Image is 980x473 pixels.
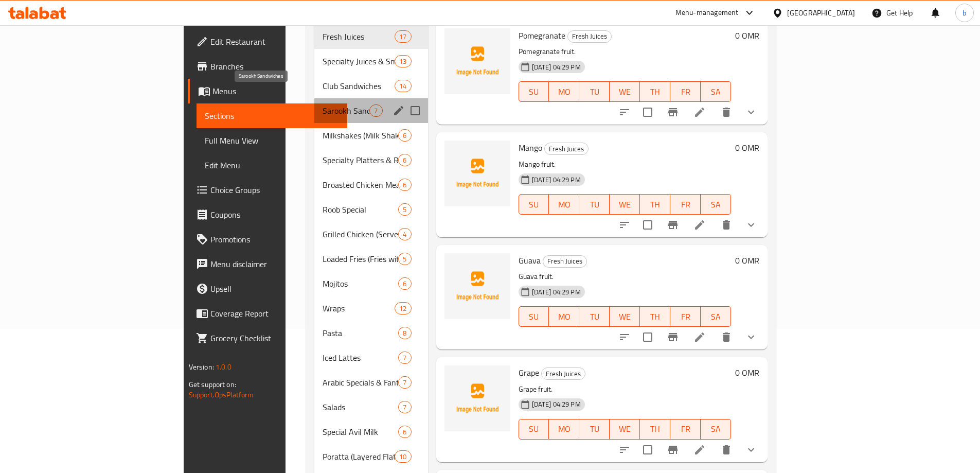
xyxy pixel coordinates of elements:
[399,131,411,141] span: 6
[553,422,575,436] span: MO
[523,197,545,212] span: SU
[579,419,610,440] button: TU
[523,84,545,99] span: SU
[197,153,347,178] a: Edit Menu
[583,84,605,99] span: TU
[549,194,579,215] button: MO
[644,422,666,436] span: TH
[323,302,395,314] span: Wraps
[735,365,759,380] h6: 0 OMR
[674,197,697,212] span: FR
[188,227,347,252] a: Promotions
[519,365,539,380] span: Grape
[705,422,727,436] span: SA
[399,155,411,165] span: 6
[188,301,347,326] a: Coverage Report
[399,353,411,363] span: 7
[637,101,658,123] span: Select to update
[739,213,763,237] button: show more
[188,276,347,301] a: Upsell
[579,194,610,215] button: TU
[705,197,727,212] span: SA
[395,32,411,42] span: 17
[612,213,637,237] button: sort-choices
[519,270,732,283] p: Guava fruit.
[674,84,697,99] span: FR
[612,437,637,462] button: sort-choices
[519,28,565,43] span: Pomegranate
[197,128,347,153] a: Full Menu View
[323,129,398,142] span: Milkshakes (Milk Shake Crush)
[399,378,411,388] span: 7
[661,325,685,349] button: Branch-specific-item
[519,140,542,155] span: Mango
[323,154,398,166] div: Specialty Platters & Rolls
[323,55,395,67] span: Specialty Juices & Smoothies
[216,360,231,374] span: 1.0.0
[314,197,427,222] div: Roob Special5
[661,213,685,237] button: Branch-specific-item
[323,179,398,191] div: Broasted Chicken Meals
[398,154,411,166] div: items
[323,352,398,364] div: Iced Lattes
[398,352,411,364] div: items
[567,30,612,43] div: Fresh Juices
[444,141,510,206] img: Mango
[391,103,406,118] button: edit
[528,175,585,185] span: [DATE] 04:29 PM
[739,325,763,349] button: show more
[210,184,339,196] span: Choice Groups
[395,57,411,66] span: 13
[670,306,701,327] button: FR
[210,233,339,246] span: Promotions
[545,143,588,155] span: Fresh Juices
[370,106,382,116] span: 7
[553,84,575,99] span: MO
[701,419,731,440] button: SA
[583,309,605,324] span: TU
[519,194,549,215] button: SU
[314,24,427,49] div: Fresh Juices17
[314,98,427,123] div: Sarookh Sandwiches7edit
[205,110,339,122] span: Sections
[398,203,411,216] div: items
[323,277,398,290] div: Mojitos
[395,450,411,463] div: items
[568,30,611,42] span: Fresh Juices
[395,80,411,92] div: items
[210,208,339,221] span: Coupons
[395,81,411,91] span: 14
[323,376,398,389] span: Arabic Specials & Fantasia Platters
[399,230,411,239] span: 4
[553,309,575,324] span: MO
[444,253,510,319] img: Guava
[579,306,610,327] button: TU
[714,213,739,237] button: delete
[735,141,759,155] h6: 0 OMR
[610,306,640,327] button: WE
[323,80,395,92] div: Club Sandwiches
[528,62,585,72] span: [DATE] 04:29 PM
[549,419,579,440] button: MO
[519,253,541,268] span: Guava
[714,437,739,462] button: delete
[693,331,706,343] a: Edit menu item
[610,81,640,102] button: WE
[670,81,701,102] button: FR
[205,159,339,171] span: Edit Menu
[398,179,411,191] div: items
[188,79,347,103] a: Menus
[670,194,701,215] button: FR
[693,219,706,231] a: Edit menu item
[314,49,427,74] div: Specialty Juices & Smoothies13
[323,327,398,339] span: Pasta
[640,419,670,440] button: TH
[549,306,579,327] button: MO
[212,85,339,97] span: Menus
[399,427,411,437] span: 6
[314,370,427,395] div: Arabic Specials & Fantasia Platters7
